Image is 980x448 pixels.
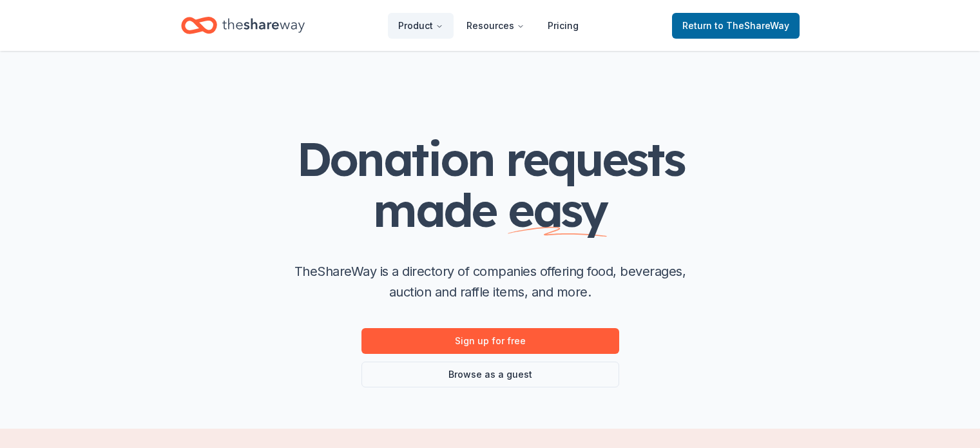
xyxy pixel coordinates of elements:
[456,13,535,39] button: Resources
[388,10,589,41] nav: Main
[233,133,748,235] h1: Donation requests made
[361,362,619,387] a: Browse as a guest
[672,13,800,39] a: Returnto TheShareWay
[508,180,607,239] span: easy
[361,328,619,354] a: Sign up for free
[388,13,454,39] button: Product
[537,13,589,39] a: Pricing
[181,10,305,41] a: Home
[682,18,789,34] span: Return
[715,20,789,31] span: to TheShareWay
[284,261,697,302] p: TheShareWay is a directory of companies offering food, beverages, auction and raffle items, and m...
